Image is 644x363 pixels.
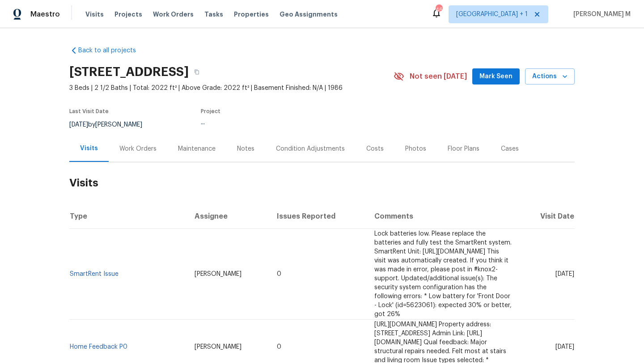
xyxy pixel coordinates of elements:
h2: [STREET_ADDRESS] [69,68,189,76]
th: Comments [367,204,519,229]
span: [GEOGRAPHIC_DATA] + 1 [456,10,528,19]
a: Back to all projects [69,46,155,55]
span: Tasks [204,11,223,17]
span: Geo Assignments [280,10,338,19]
h2: Visits [69,162,575,204]
span: Mark Seen [479,71,513,82]
div: Floor Plans [448,144,479,153]
div: Costs [366,144,384,153]
div: Photos [405,144,426,153]
div: Condition Adjustments [276,144,345,153]
span: Lock batteries low. Please replace the batteries and fully test the SmartRent system. SmartRent U... [374,231,512,317]
span: [DATE] [555,344,574,350]
th: Issues Reported [270,204,368,229]
span: 0 [277,344,281,350]
th: Visit Date [519,204,575,229]
th: Assignee [187,204,270,229]
span: [PERSON_NAME] [195,344,241,350]
button: Mark Seen [472,68,520,85]
div: ... [201,119,373,126]
span: Actions [532,71,568,82]
div: Cases [501,144,519,153]
button: Copy Address [189,64,205,80]
div: Maintenance [178,144,216,153]
span: [PERSON_NAME] M [570,10,631,19]
div: by [PERSON_NAME] [69,119,153,130]
span: 3 Beds | 2 1/2 Baths | Total: 2022 ft² | Above Grade: 2022 ft² | Basement Finished: N/A | 1986 [69,84,394,93]
span: [DATE] [555,271,574,277]
span: Projects [114,10,142,19]
th: Type [69,204,187,229]
a: SmartRent Issue [70,271,119,277]
span: Not seen [DATE] [410,72,467,81]
div: Visits [80,144,98,153]
div: 46 [436,5,442,14]
div: Notes [237,144,254,153]
span: Visits [85,10,104,19]
span: Properties [234,10,269,19]
span: Maestro [30,10,60,19]
span: Work Orders [153,10,194,19]
span: [DATE] [69,122,88,128]
span: [PERSON_NAME] [195,271,241,277]
div: Work Orders [119,144,157,153]
span: 0 [277,271,281,277]
span: Project [201,109,220,114]
span: Last Visit Date [69,109,109,114]
button: Actions [525,68,575,85]
a: Home Feedback P0 [70,344,127,350]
